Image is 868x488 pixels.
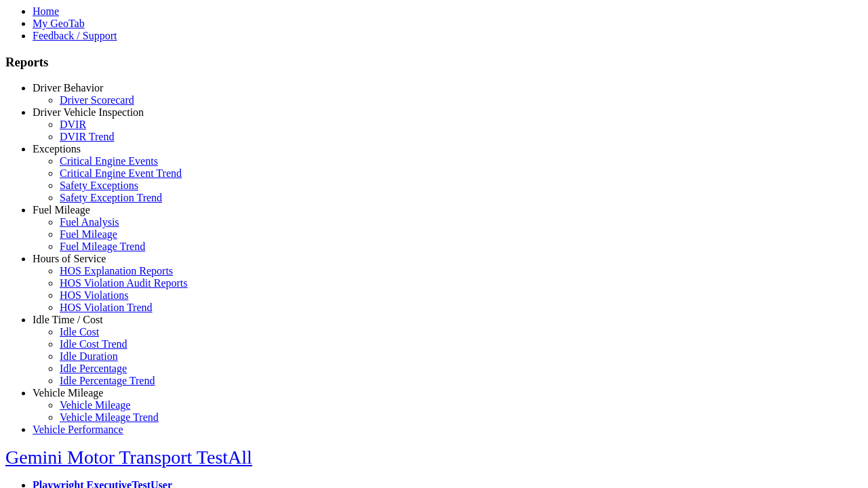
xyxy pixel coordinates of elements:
a: Idle Time / Cost [33,314,103,325]
a: Exceptions [33,143,81,155]
a: Vehicle Performance [33,424,123,435]
a: Idle Percentage Trend [60,375,155,386]
a: Driver Vehicle Inspection [33,106,144,118]
a: Vehicle Mileage Trend [60,411,159,423]
a: Fuel Mileage [60,228,117,240]
a: Idle Cost Trend [60,338,127,350]
a: Hours of Service [33,253,106,264]
a: Fuel Mileage [33,204,90,216]
a: Driver Scorecard [60,94,134,106]
a: Gemini Motor Transport TestAll [5,447,252,468]
a: Idle Duration [60,350,118,362]
a: Vehicle Mileage [60,399,130,411]
a: Safety Exceptions [60,180,138,191]
a: Home [33,5,59,17]
h3: Reports [5,55,863,70]
a: Safety Exception Trend [60,192,162,203]
a: Critical Engine Event Trend [60,167,182,179]
a: DVIR Trend [60,131,114,142]
a: Fuel Mileage Trend [60,241,145,252]
a: My GeoTab [33,18,85,29]
a: HOS Explanation Reports [60,265,173,277]
a: Driver Behavior [33,82,103,94]
a: Vehicle Mileage [33,387,103,399]
a: Fuel Analysis [60,216,119,228]
a: HOS Violation Trend [60,302,153,313]
a: Critical Engine Events [60,155,158,167]
a: Idle Cost [60,326,99,338]
a: DVIR [60,119,86,130]
a: HOS Violation Audit Reports [60,277,188,289]
a: Idle Percentage [60,363,127,374]
a: HOS Violations [60,289,128,301]
a: Feedback / Support [33,30,117,41]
